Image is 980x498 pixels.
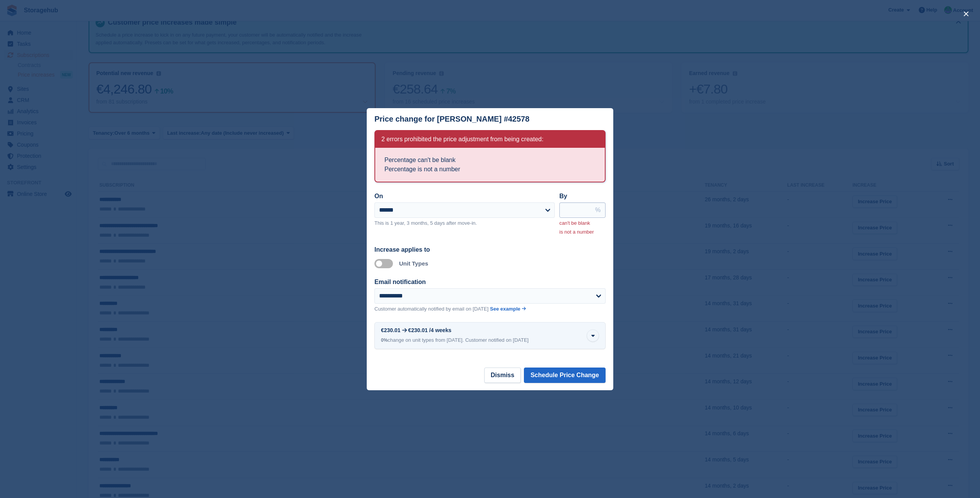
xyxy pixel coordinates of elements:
span: €230.01 [408,327,428,333]
button: Schedule Price Change [524,368,606,383]
a: See example [490,305,526,313]
span: /4 weeks [429,327,451,333]
div: Price change for [PERSON_NAME] #42578 [374,115,529,124]
button: Dismiss [484,368,521,383]
p: can't be blank [559,219,606,227]
div: 0% [381,336,388,344]
label: Unit Types [399,260,428,267]
label: Email notification [374,279,426,285]
span: change on unit types from [DATE]. [381,337,464,343]
span: See example [490,306,520,312]
li: Percentage can't be blank [384,155,596,165]
label: By [559,193,567,199]
span: Customer notified on [DATE] [465,337,529,343]
p: Customer automatically notified by email on [DATE] [374,305,488,313]
label: Apply to unit types [374,263,396,264]
h2: 2 errors prohibited the price adjustment from being created: [381,135,544,143]
button: close [960,8,972,20]
div: Increase applies to [374,245,606,254]
div: €230.01 [381,327,401,333]
label: On [374,193,383,199]
p: This is 1 year, 3 months, 5 days after move-in. [374,219,555,227]
p: is not a number [559,228,606,236]
li: Percentage is not a number [384,165,596,174]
